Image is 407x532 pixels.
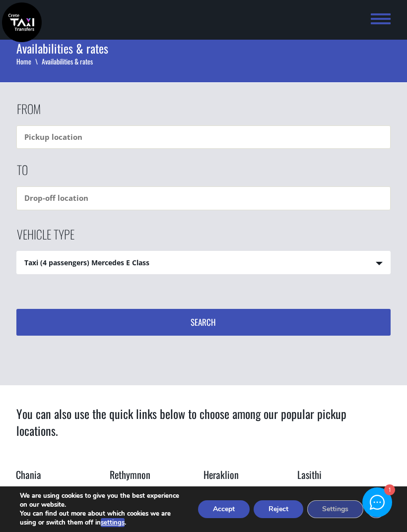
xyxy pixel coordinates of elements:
button: Search [16,309,391,336]
h3: Rethymnon [110,468,189,489]
label: From [16,100,41,125]
a: Home [16,56,42,66]
label: Vehicle type [16,226,74,251]
button: Accept [198,500,250,518]
input: Drop-off location [16,186,391,210]
h3: Lasithi [297,468,376,489]
h2: You can also use the quick links below to choose among our popular pickup locations. [16,405,391,453]
li: Availabilities & rates [42,57,93,66]
input: Pickup location [16,125,391,149]
button: Reject [254,500,303,518]
p: You can find out more about which cookies we are using or switch them off in . [20,509,184,527]
a: Crete Taxi Transfers | Rates & availability for transfers in Crete | Crete Taxi Transfers [2,16,42,26]
div: Availabilities & rates [16,40,108,57]
span: Taxi (4 passengers) Mercedes E Class [17,251,390,275]
h3: Heraklion [203,468,282,489]
button: Settings [307,500,363,518]
h3: Chania [16,468,95,489]
button: settings [101,518,125,527]
label: To [16,161,28,186]
img: Crete Taxi Transfers | Rates & availability for transfers in Crete | Crete Taxi Transfers [2,2,42,42]
p: We are using cookies to give you the best experience on our website. [20,491,184,509]
div: 1 [384,485,394,496]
